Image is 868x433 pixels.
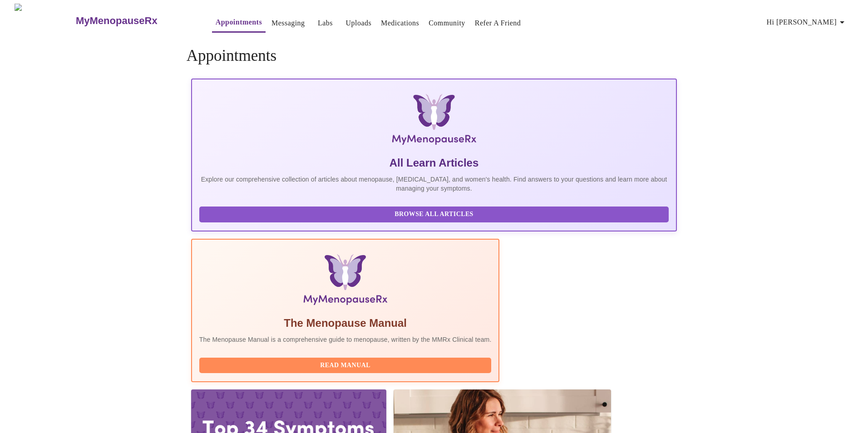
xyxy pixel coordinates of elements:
button: Read Manual [199,358,492,374]
button: Uploads [342,14,375,32]
img: Menopause Manual [246,254,445,309]
h4: Appointments [187,47,681,65]
button: Community [425,14,469,32]
span: Read Manual [208,360,483,371]
a: Browse All Articles [199,210,671,217]
a: Appointments [216,16,262,29]
a: Community [429,17,465,30]
a: MyMenopauseRx [74,5,193,37]
a: Refer a Friend [475,17,521,30]
a: Labs [318,17,333,30]
p: The Menopause Manual is a comprehensive guide to menopause, written by the MMRx Clinical team. [199,335,492,344]
span: Browse All Articles [208,209,660,220]
h3: MyMenopauseRx [76,15,158,27]
button: Refer a Friend [471,14,525,32]
a: Read Manual [199,361,494,369]
button: Browse All Articles [199,207,669,222]
button: Appointments [212,13,266,33]
button: Labs [311,14,340,32]
h5: All Learn Articles [199,156,669,170]
button: Messaging [268,14,308,32]
a: Medications [381,17,419,30]
img: MyMenopauseRx Logo [272,94,596,148]
a: Messaging [271,17,305,30]
img: MyMenopauseRx Logo [15,4,74,38]
p: Explore our comprehensive collection of articles about menopause, [MEDICAL_DATA], and women's hea... [199,175,669,193]
span: Hi [PERSON_NAME] [767,16,848,29]
h5: The Menopause Manual [199,316,492,330]
button: Medications [377,14,423,32]
button: Hi [PERSON_NAME] [763,13,851,31]
a: Uploads [346,17,372,30]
